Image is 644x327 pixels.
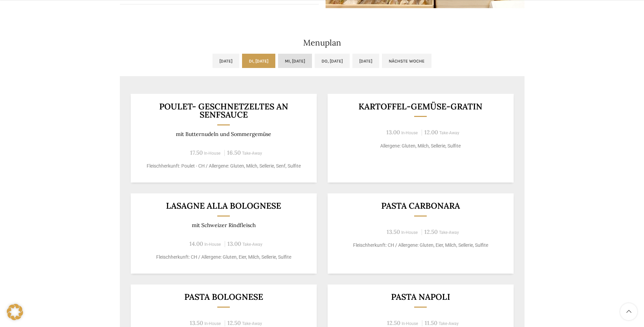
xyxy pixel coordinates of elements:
span: Take-Away [439,131,459,135]
h3: Pasta Carbonara [336,202,505,210]
span: 13.50 [190,319,203,327]
span: 14.00 [189,240,203,247]
h3: Kartoffel-Gemüse-Gratin [336,102,505,111]
span: 16.50 [227,149,241,156]
span: 11.50 [425,319,437,327]
h3: Pasta Napoli [336,293,505,301]
span: In-House [401,230,418,235]
a: Mi, [DATE] [278,54,312,68]
p: Fleischherkunft: CH / Allergene: Gluten, Eier, Milch, Sellerie, Sulfite [336,242,505,249]
span: 13.00 [227,240,241,247]
h3: Poulet- Geschnetzeltes an Senfsauce [139,102,308,119]
a: [DATE] [352,54,379,68]
p: mit Schweizer Rindfleisch [139,222,308,228]
a: [DATE] [213,54,239,68]
span: In-House [204,242,221,247]
span: Take-Away [439,321,459,326]
a: Nächste Woche [382,54,431,68]
p: mit Butternudeln und Sommergemüse [139,131,308,137]
span: 13.50 [387,228,400,236]
span: Take-Away [242,321,262,326]
span: Take-Away [242,151,262,156]
a: Di, [DATE] [242,54,275,68]
h3: Pasta Bolognese [139,293,308,301]
a: Scroll to top button [620,303,637,320]
p: Fleischherkunft: CH / Allergene: Gluten, Eier, Milch, Sellerie, Sulfite [139,254,308,261]
span: 17.50 [190,149,203,156]
span: 12.50 [227,319,241,327]
span: Take-Away [439,230,459,235]
h3: Lasagne alla Bolognese [139,202,308,210]
span: In-House [204,321,221,326]
a: Do, [DATE] [315,54,350,68]
span: 13.00 [386,128,400,136]
span: In-House [402,321,418,326]
span: In-House [204,151,221,156]
p: Allergene: Gluten, Milch, Sellerie, Sulfite [336,142,505,150]
span: Take-Away [242,242,262,247]
h2: Menuplan [120,39,525,47]
span: 12.50 [387,319,400,327]
span: 12.50 [424,228,438,236]
span: In-House [401,131,418,135]
span: 12.00 [424,128,438,136]
p: Fleischherkunft: Poulet - CH / Allergene: Gluten, Milch, Sellerie, Senf, Sulfite [139,162,308,170]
